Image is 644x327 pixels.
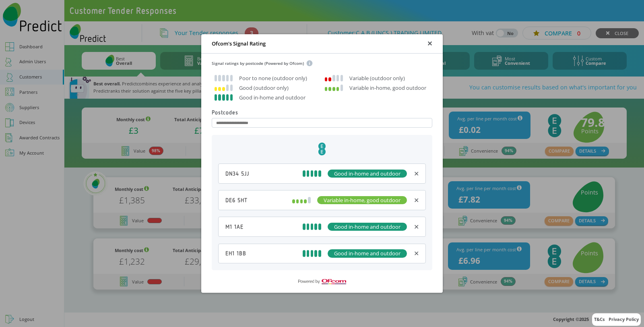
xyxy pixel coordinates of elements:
[296,277,348,286] img: Ofcom
[427,39,432,48] div: ✕
[215,75,320,81] div: Poor to none (outdoor only)
[328,249,407,257] div: Good in-home and outdoor
[317,196,407,204] div: Variable in-home, good outdoor
[325,75,430,81] div: Variable (outdoor only)
[225,224,244,230] div: M1 1AE
[594,316,605,322] a: T&Cs
[414,196,419,205] div: ✕
[225,250,246,257] div: EH1 1BB
[212,60,432,66] div: Signal ratings by postcode (Powered by Ofcom)
[414,170,419,178] div: ✕
[414,223,419,231] div: ✕
[212,40,266,48] div: Ofcom's Signal Rating
[225,170,249,177] div: DN34 5JJ
[306,60,313,66] img: Information
[215,85,320,91] div: Good (outdoor only)
[212,109,432,116] div: Postcodes
[325,85,430,91] div: Variable in-home, good outdoor
[609,316,639,322] a: Privacy Policy
[328,170,407,178] div: Good in-home and outdoor
[225,197,248,203] div: DE6 5HT
[215,94,320,101] div: Good in-home and outdoor
[328,223,407,231] div: Good in-home and outdoor
[414,249,419,258] div: ✕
